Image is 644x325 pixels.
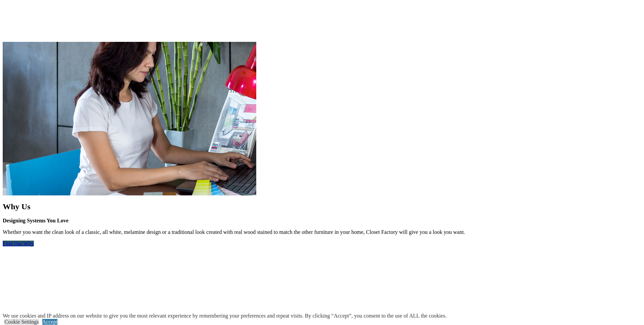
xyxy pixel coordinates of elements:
[3,313,447,319] div: We use cookies and IP address on our website to give you the most relevant experience by remember...
[4,319,39,325] a: Cookie Settings
[3,202,641,211] h2: Why Us
[3,229,641,235] p: Whether you want the clean look of a classic, all white, melamine design or a traditional look cr...
[3,241,34,246] a: Click Find Out Why button to read more about Why Us
[3,42,256,295] img: woman working at her desk with design samples around her
[42,319,57,325] a: Accept
[258,141,411,295] img: woman with designer supplies around her
[3,218,69,223] strong: Designing Systems You Love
